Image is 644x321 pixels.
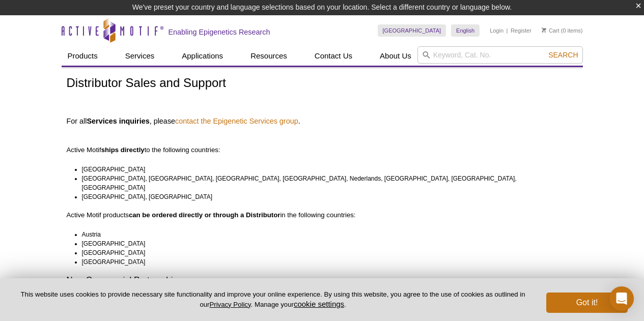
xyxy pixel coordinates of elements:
a: Register [511,27,531,34]
h4: For all , please . [67,116,578,126]
a: Contact Us [309,46,358,66]
a: Products [62,46,104,66]
span: Search [548,51,578,59]
li: | [507,24,508,37]
a: Applications [176,46,229,66]
button: Search [545,50,581,60]
a: Privacy Policy [209,301,250,308]
a: Services [119,46,161,66]
li: [GEOGRAPHIC_DATA] [82,165,569,174]
li: (0 items) [542,24,583,37]
h2: New Commercial Partnership [67,276,578,285]
strong: ships directly [101,146,145,154]
a: Resources [244,46,293,66]
a: English [451,24,480,37]
li: [GEOGRAPHIC_DATA] [82,248,569,257]
a: Login [490,27,503,34]
li: Austria [82,230,569,239]
p: Active Motif to the following countries: [67,127,578,155]
a: About Us [374,46,417,66]
strong: Services inquiries [87,117,149,125]
input: Keyword, Cat. No. [417,46,583,64]
button: Got it! [546,293,628,313]
p: Active Motif products in the following countries: [67,211,578,220]
li: [GEOGRAPHIC_DATA] [82,239,569,248]
strong: can be ordered directly or through a Distributor [129,211,281,219]
a: contact the Epigenetic Services group [175,116,298,126]
h2: Enabling Epigenetics Research [169,27,270,37]
p: This website uses cookies to provide necessary site functionality and improve your online experie... [16,290,529,309]
li: [GEOGRAPHIC_DATA] [82,257,569,267]
h1: Distributor Sales and Support [67,76,578,91]
a: Cart [542,27,559,34]
div: Open Intercom Messenger [609,286,634,311]
img: Your Cart [542,27,546,33]
li: [GEOGRAPHIC_DATA], [GEOGRAPHIC_DATA], [GEOGRAPHIC_DATA], [GEOGRAPHIC_DATA], Nederlands, [GEOGRAPH... [82,174,569,192]
button: cookie settings [294,300,344,308]
a: [GEOGRAPHIC_DATA] [378,24,446,37]
li: [GEOGRAPHIC_DATA], [GEOGRAPHIC_DATA] [82,192,569,201]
